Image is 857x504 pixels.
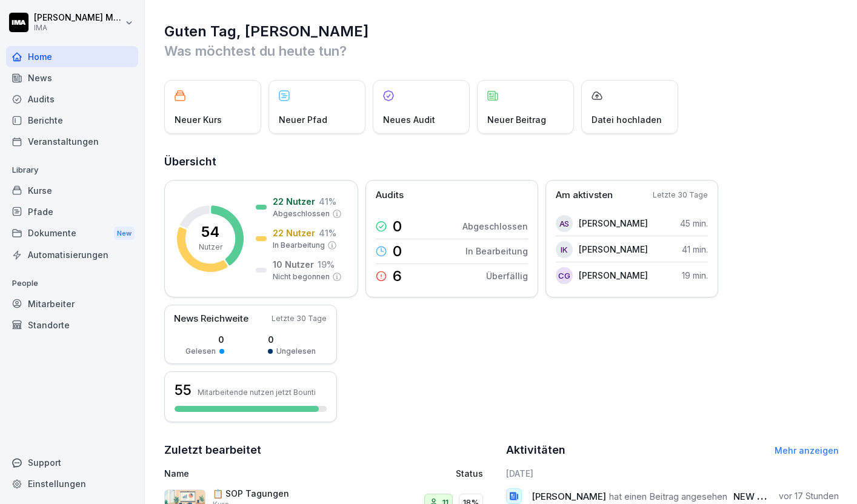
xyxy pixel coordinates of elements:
p: [PERSON_NAME] [579,269,648,282]
p: Am aktivsten [556,188,613,202]
p: 54 [201,225,219,239]
h6: [DATE] [506,467,839,480]
p: Name [164,467,367,480]
a: Einstellungen [6,473,138,494]
p: Nutzer [199,242,222,253]
p: Gelesen [185,346,216,357]
span: hat einen Beitrag angesehen [609,491,727,502]
p: 0 [393,219,402,234]
p: Library [6,161,138,180]
p: 10 Nutzer [273,258,314,271]
span: [PERSON_NAME] [532,491,606,502]
p: 📋 SOP Tagungen [213,488,334,499]
p: Status [456,467,483,480]
p: 41 % [319,195,336,208]
a: Berichte [6,110,138,131]
p: Datei hochladen [592,113,662,126]
p: 41 min. [682,243,708,256]
a: Kurse [6,180,138,201]
a: Audits [6,88,138,110]
h2: Übersicht [164,153,839,170]
h3: 55 [175,380,192,400]
p: Was möchtest du heute tun? [164,41,839,61]
a: Mehr anzeigen [775,445,839,456]
a: Mitarbeiter [6,293,138,314]
p: News Reichweite [174,312,248,326]
p: Neuer Pfad [279,113,327,126]
h1: Guten Tag, [PERSON_NAME] [164,22,839,41]
p: [PERSON_NAME] [579,217,648,230]
a: Home [6,46,138,67]
p: 6 [393,269,402,283]
p: [PERSON_NAME] [579,243,648,256]
div: Dokumente [6,222,138,245]
p: Letzte 30 Tage [653,190,708,201]
p: Abgeschlossen [273,208,330,219]
p: Ungelesen [276,346,316,357]
p: 22 Nutzer [273,195,315,208]
p: 19 % [318,258,335,271]
p: Überfällig [486,270,528,282]
p: In Bearbeitung [273,240,325,251]
p: In Bearbeitung [465,245,528,257]
p: 0 [268,333,316,346]
p: Neues Audit [383,113,435,126]
a: Pfade [6,201,138,222]
p: [PERSON_NAME] Milanovska [34,13,122,23]
p: 45 min. [680,217,708,230]
h2: Aktivitäten [506,442,565,459]
p: Nicht begonnen [273,271,330,282]
div: CG [556,267,573,284]
a: Automatisierungen [6,244,138,265]
p: People [6,274,138,293]
p: 0 [393,244,402,259]
p: Neuer Beitrag [487,113,546,126]
p: IMA [34,24,122,32]
p: Neuer Kurs [175,113,222,126]
p: 22 Nutzer [273,227,315,239]
p: 41 % [319,227,336,239]
p: Abgeschlossen [462,220,528,233]
p: Mitarbeitende nutzen jetzt Bounti [198,388,316,397]
p: 19 min. [682,269,708,282]
a: Standorte [6,314,138,336]
h2: Zuletzt bearbeitet [164,442,498,459]
a: DokumenteNew [6,222,138,245]
p: Letzte 30 Tage [272,313,327,324]
div: AS [556,215,573,232]
div: New [114,227,135,240]
p: vor 17 Stunden [779,490,839,502]
a: Veranstaltungen [6,131,138,152]
a: News [6,67,138,88]
div: IK [556,241,573,258]
p: Audits [376,188,404,202]
p: 0 [185,333,224,346]
div: Support [6,452,138,473]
